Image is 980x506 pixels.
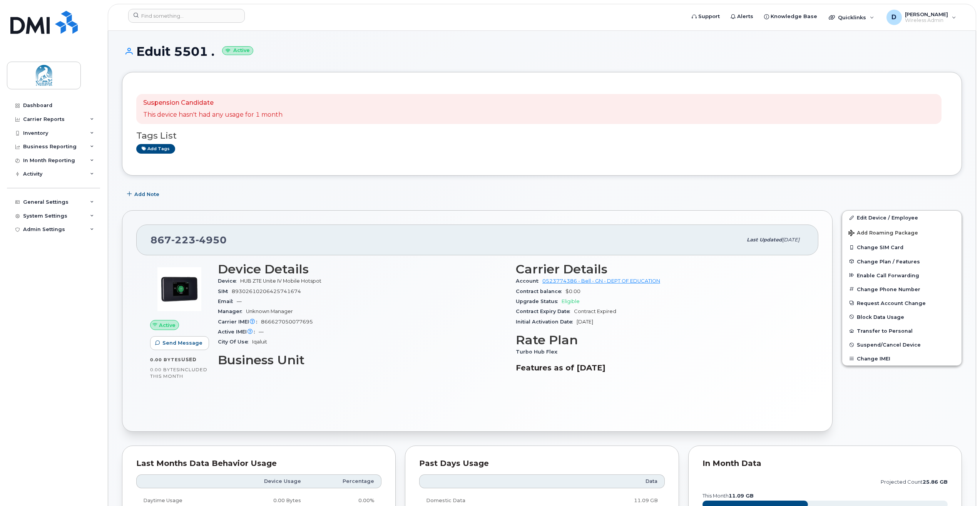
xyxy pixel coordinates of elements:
[562,298,580,304] span: Eligible
[171,234,196,246] span: 223
[156,266,202,312] img: image20231002-3703462-9mpqx.jpeg
[151,234,227,246] span: 867
[782,237,799,243] span: [DATE]
[218,308,246,314] span: Manager
[162,339,202,347] span: Send Message
[842,352,962,365] button: Change IMEI
[729,493,754,499] tspan: 11.09 GB
[159,322,176,329] span: Active
[516,308,574,314] span: Contract Expiry Date
[259,329,264,335] span: —
[218,319,261,325] span: Carrier IMEI
[516,349,561,355] span: Turbo Hub Flex
[574,308,616,314] span: Contract Expired
[232,288,301,294] span: 89302610206425741674
[702,460,948,467] div: In Month Data
[218,298,237,304] span: Email
[218,278,240,284] span: Device
[240,278,321,284] span: HUB ZTE Unite IV Mobile Hotspot
[218,262,507,276] h3: Device Details
[848,230,918,237] span: Add Roaming Package
[237,298,242,304] span: —
[542,278,660,284] a: 0523774386 - Bell - GN - DEPT OF EDUCATION
[134,191,159,198] span: Add Note
[143,111,283,119] p: This device hasn't had any usage for 1 month
[557,474,665,488] th: Data
[747,237,782,243] span: Last updated
[218,329,259,335] span: Active IMEI
[143,99,283,107] p: Suspension Candidate
[842,211,962,225] a: Edit Device / Employee
[842,255,962,268] button: Change Plan / Features
[516,288,565,294] span: Contract balance
[308,474,381,488] th: Percentage
[150,357,181,362] span: 0.00 Bytes
[150,336,209,350] button: Send Message
[516,298,562,304] span: Upgrade Status
[842,296,962,310] button: Request Account Change
[218,339,252,345] span: City Of Use
[842,310,962,324] button: Block Data Usage
[136,144,175,154] a: Add tags
[218,353,507,367] h3: Business Unit
[222,46,253,55] small: Active
[226,474,308,488] th: Device Usage
[122,187,166,201] button: Add Note
[419,460,664,467] div: Past Days Usage
[857,258,920,264] span: Change Plan / Features
[136,131,948,141] h3: Tags List
[516,319,577,325] span: Initial Activation Date
[516,363,804,372] h3: Features as of [DATE]
[857,342,921,348] span: Suspend/Cancel Device
[842,338,962,352] button: Suspend/Cancel Device
[857,272,919,278] span: Enable Call Forwarding
[842,225,962,240] button: Add Roaming Package
[842,282,962,296] button: Change Phone Number
[516,278,542,284] span: Account
[842,268,962,282] button: Enable Call Forwarding
[122,45,962,58] h1: Eduit 5501 .
[246,308,293,314] span: Unknown Manager
[842,240,962,254] button: Change SIM Card
[577,319,593,325] span: [DATE]
[923,479,948,485] tspan: 25.86 GB
[252,339,267,345] span: Iqaluit
[516,333,804,347] h3: Rate Plan
[218,288,232,294] span: SIM
[261,319,313,325] span: 866627050077695
[565,288,580,294] span: $0.00
[136,460,381,467] div: Last Months Data Behavior Usage
[516,262,804,276] h3: Carrier Details
[196,234,227,246] span: 4950
[150,367,207,379] span: included this month
[881,479,948,485] text: projected count
[842,324,962,338] button: Transfer to Personal
[702,493,754,499] text: this month
[150,367,179,372] span: 0.00 Bytes
[181,357,197,362] span: used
